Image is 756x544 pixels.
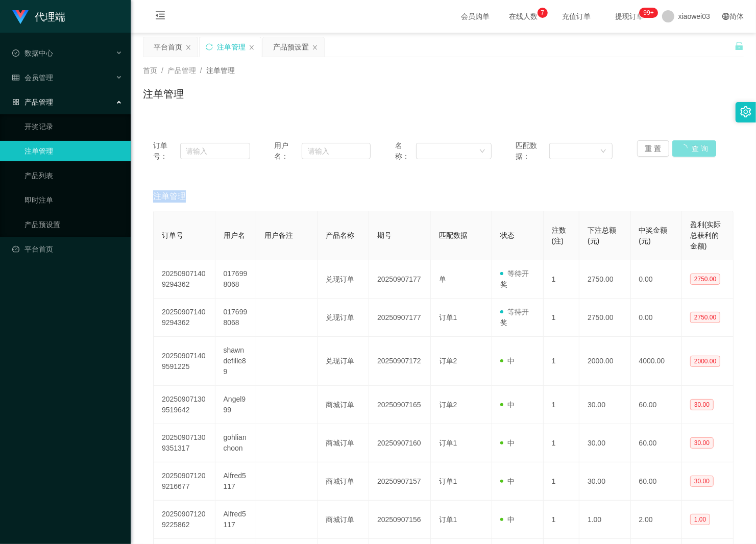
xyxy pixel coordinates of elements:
td: 1 [544,424,579,462]
div: 产品预设置 [273,37,309,57]
td: 30.00 [579,424,630,462]
td: 0.00 [631,299,682,337]
span: 产品管理 [167,66,196,75]
span: 中 [500,477,515,485]
td: 20250907156 [369,501,431,539]
td: 60.00 [631,386,682,424]
span: 首页 [143,66,157,75]
a: 代理端 [12,12,65,20]
span: 1.00 [690,514,710,525]
span: 订单2 [439,357,457,365]
i: 图标: table [12,74,19,81]
i: 图标: close [185,44,191,51]
i: 图标: setting [740,106,751,117]
td: 60.00 [631,424,682,462]
span: 订单号 [162,231,183,239]
td: shawndefille89 [215,337,256,386]
i: 图标: close [312,44,318,51]
td: 1 [544,260,579,299]
img: logo.9652507e.png [12,10,29,24]
td: Alfred5117 [215,501,256,539]
input: 请输入 [302,143,371,159]
i: 图标: check-circle-o [12,50,19,57]
td: 商城订单 [318,424,369,462]
td: 0176998068 [215,299,256,337]
td: 20250907157 [369,462,431,501]
span: 2750.00 [690,312,720,323]
span: 中 [500,515,515,524]
a: 图标: dashboard平台首页 [12,239,123,259]
i: 图标: menu-fold [143,1,178,33]
span: 盈利(实际总获利的金额) [690,220,721,250]
span: 订单号： [153,140,180,162]
span: 下注总额(元) [588,226,616,245]
td: 商城订单 [318,501,369,539]
span: 用户名： [274,140,302,162]
button: 重 置 [637,140,670,157]
td: 兑现订单 [318,337,369,386]
span: 会员管理 [12,73,53,82]
span: / [161,66,163,75]
span: 注数(注) [552,226,566,245]
span: 状态 [500,231,515,239]
span: 中 [500,401,515,409]
div: 注单管理 [217,37,246,57]
td: 202509071409294362 [154,260,215,299]
td: 商城订单 [318,386,369,424]
span: 提现订单 [610,13,649,20]
span: 等待开奖 [500,269,529,288]
td: 商城订单 [318,462,369,501]
span: 订单2 [439,401,457,409]
td: 20250907177 [369,260,431,299]
a: 注单管理 [25,141,123,161]
td: 202509071209216677 [154,462,215,501]
a: 开奖记录 [25,116,123,137]
td: 0.00 [631,260,682,299]
td: 202509071309519642 [154,386,215,424]
span: 等待开奖 [500,308,529,327]
span: 2000.00 [690,356,720,367]
a: 产品预设置 [25,214,123,235]
td: 1.00 [579,501,630,539]
span: 产品名称 [326,231,355,239]
i: 图标: unlock [735,41,744,51]
td: 20250907160 [369,424,431,462]
td: 60.00 [631,462,682,501]
td: 兑现订单 [318,299,369,337]
i: 图标: global [722,13,729,20]
i: 图标: down [600,148,606,155]
i: 图标: close [249,44,255,51]
a: 即时注单 [25,190,123,210]
span: 期号 [377,231,392,239]
sup: 1108 [640,8,658,18]
h1: 代理端 [35,1,65,33]
td: 202509071209225862 [154,501,215,539]
a: 产品列表 [25,165,123,186]
td: Alfred5117 [215,462,256,501]
span: 匹配数据 [439,231,468,239]
span: 中 [500,439,515,447]
span: 数据中心 [12,49,53,57]
span: 中 [500,357,515,365]
i: 图标: sync [206,43,213,51]
td: 20250907172 [369,337,431,386]
td: 30.00 [579,386,630,424]
span: 在线人数 [504,13,543,20]
span: 产品管理 [12,98,53,106]
span: 30.00 [690,399,714,410]
span: 30.00 [690,476,714,487]
td: 202509071409294362 [154,299,215,337]
td: 1 [544,299,579,337]
td: Angel999 [215,386,256,424]
td: 4000.00 [631,337,682,386]
span: 订单1 [439,477,457,485]
td: 202509071309351317 [154,424,215,462]
td: 2000.00 [579,337,630,386]
td: 20250907177 [369,299,431,337]
input: 请输入 [180,143,250,159]
td: 30.00 [579,462,630,501]
span: 名称： [395,140,416,162]
span: 匹配数据： [516,140,549,162]
i: 图标: down [479,148,485,155]
td: gohlianchoon [215,424,256,462]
